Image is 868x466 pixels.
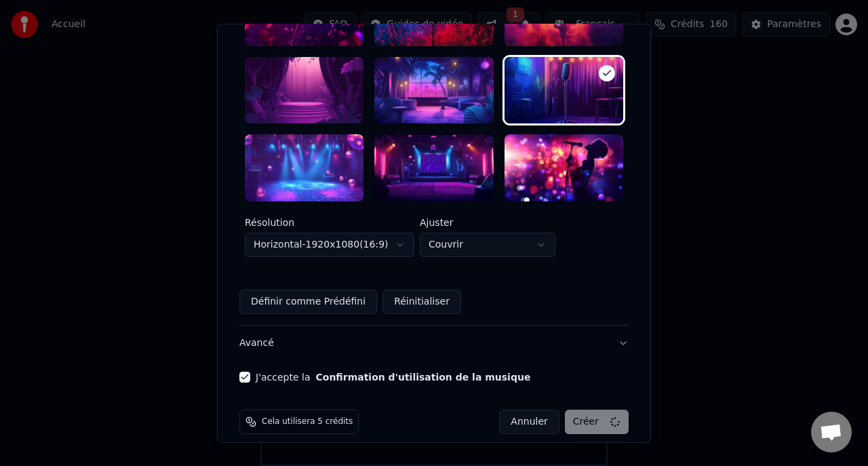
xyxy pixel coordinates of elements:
label: Résolution [245,218,414,227]
label: J'accepte la [256,372,530,382]
span: Cela utilisera 5 crédits [262,416,353,427]
button: Annuler [499,410,559,434]
button: Avancé [239,326,629,361]
button: Définir comme Prédéfini [239,290,377,314]
button: Réinitialiser [382,290,461,314]
button: J'accepte la [315,372,530,382]
label: Ajuster [420,218,555,227]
